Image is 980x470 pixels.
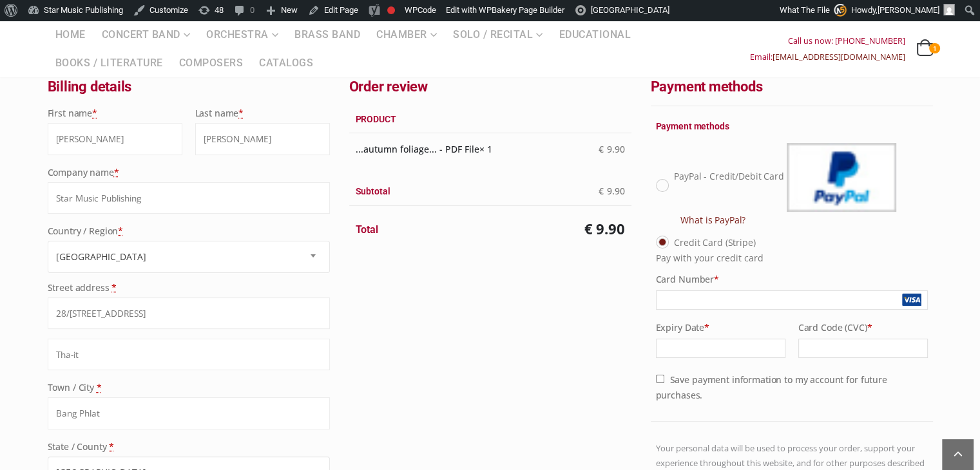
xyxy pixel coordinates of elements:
h4: Subtotal [356,184,551,198]
abbr: required [92,107,97,119]
iframe: Secure CVC input frame [802,343,924,354]
label: Expiry Date [656,319,785,335]
label: PayPal - Credit/Debit Card [674,143,927,228]
a: Solo / Recital [445,21,551,49]
label: First name [48,106,182,121]
label: Credit Card (Stripe) [674,234,755,250]
label: Save payment information to my account for future purchases. [656,373,887,401]
bdi: 9.90 [599,143,625,155]
div: Call us now: [PHONE_NUMBER] [750,33,905,49]
a: Books / Literature [48,49,171,77]
input: Apartment, suite, unit, etc. (optional) [48,339,330,370]
td: ...autumn foliage... - PDF File [349,133,557,165]
bdi: 9.90 [584,219,625,238]
iframe: Secure card number input frame [660,294,924,306]
label: Town / City [48,380,330,395]
img: PayPal acceptance mark [787,143,896,212]
abbr: required [97,381,102,393]
label: Last name [195,106,330,121]
abbr: required [114,166,119,178]
a: What is PayPal? [680,212,745,228]
bdi: 9.90 [599,185,625,197]
h4: Product [356,112,625,126]
a: Chamber [369,21,445,49]
span: Country / Region [48,241,330,273]
h4: Payment methods [651,119,933,133]
a: Composers [171,49,251,77]
p: Pay with your credit card [656,250,928,266]
strong: × 1 [479,143,492,155]
span: € [599,143,604,155]
h3: Order review [349,77,631,97]
span: [PERSON_NAME] [878,5,939,15]
a: Educational [552,21,639,49]
a: Orchestra [198,21,286,49]
a: Concert Band [94,21,198,49]
a: Brass Band [287,21,368,49]
abbr: required [109,440,114,453]
label: Street address [48,280,330,296]
label: Country / Region [48,223,330,239]
label: Card Number [656,271,928,287]
a: Catalogs [251,49,321,77]
div: Email: [750,49,905,65]
label: State / County [48,439,330,455]
span: € [599,185,604,197]
a: Home [48,21,93,49]
input: House number and street name [48,297,330,329]
abbr: required [118,225,123,237]
span: Thailand [48,241,329,272]
div: Focus keyphrase not set [387,6,395,14]
h4: Total [356,223,551,237]
a: [EMAIL_ADDRESS][DOMAIN_NAME] [773,52,905,62]
span: € [584,219,593,238]
label: Card Code (CVC) [798,319,928,335]
h3: Billing details [48,77,330,97]
abbr: required [111,281,117,294]
span: 1 [929,43,939,53]
h3: Payment methods [651,77,933,97]
abbr: required [238,107,244,119]
iframe: Secure expiration date input frame [660,343,782,354]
